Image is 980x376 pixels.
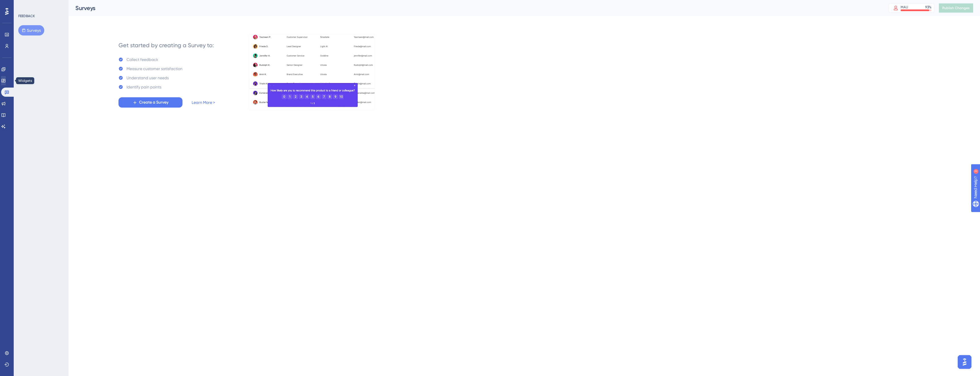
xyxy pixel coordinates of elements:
button: Surveys [18,25,44,35]
div: FEEDBACK [18,14,35,18]
span: Create a Survey [139,99,168,106]
div: Surveys [75,4,874,12]
img: b81bf5b5c10d0e3e90f664060979471a.gif [249,34,375,110]
span: Need Help? [13,1,36,8]
div: Identify pain points [126,84,161,90]
iframe: UserGuiding AI Assistant Launcher [956,353,973,371]
div: Get started by creating a Survey to: [119,41,214,49]
div: 93 % [925,5,931,9]
div: Understand user needs [126,74,169,81]
div: MAU [901,5,908,9]
button: Create a Survey [119,97,182,108]
div: 3 [40,3,41,7]
div: Collect feedback [126,56,158,63]
div: Measure customer satisfaction [126,65,182,72]
a: Learn More > [192,99,215,106]
button: Publish Changes [939,3,973,13]
span: Publish Changes [942,6,970,10]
